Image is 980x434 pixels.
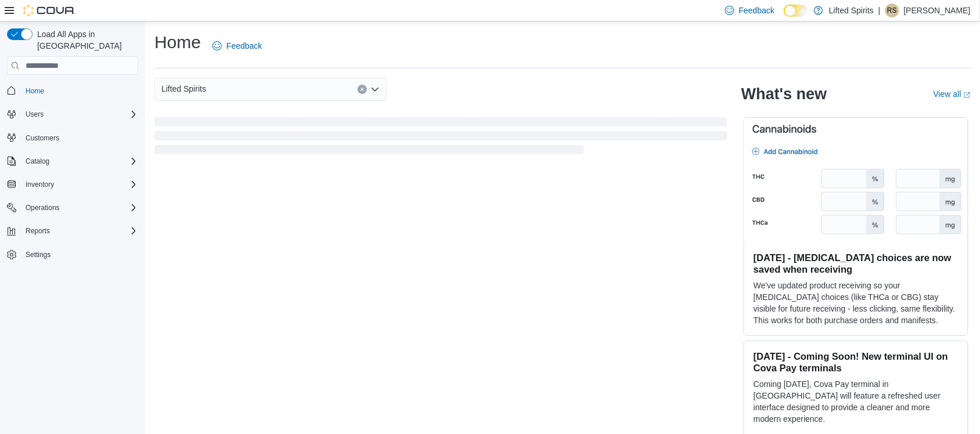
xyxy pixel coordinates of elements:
[21,131,64,145] a: Customers
[23,5,75,16] img: Cova
[21,248,55,262] a: Settings
[358,85,367,94] button: Clear input
[154,31,201,54] h1: Home
[26,133,59,143] span: Customers
[2,82,143,99] button: Home
[208,34,266,57] a: Feedback
[829,3,874,17] p: Lifted Spirits
[754,350,959,374] h3: [DATE] - Coming Soon! New terminal UI on Cova Pay terminals
[26,86,44,96] span: Home
[2,246,143,263] button: Settings
[154,120,727,157] span: Loading
[21,224,138,238] span: Reports
[21,224,55,238] button: Reports
[21,83,138,97] span: Home
[21,154,54,168] button: Catalog
[21,131,138,145] span: Customers
[2,129,143,146] button: Customers
[33,28,138,52] span: Load All Apps in [GEOGRAPHIC_DATA]
[2,223,143,239] button: Reports
[21,107,138,121] span: Users
[741,85,827,103] h2: What's new
[26,250,51,259] span: Settings
[226,40,262,52] span: Feedback
[26,180,54,189] span: Inventory
[21,201,138,215] span: Operations
[2,200,143,216] button: Operations
[161,82,206,96] span: Lifted Spirits
[7,77,138,293] nav: Complex example
[26,110,44,119] span: Users
[784,5,808,17] input: Dark Mode
[21,84,49,98] a: Home
[370,85,380,94] button: Open list of options
[964,92,971,99] svg: External link
[26,203,60,212] span: Operations
[2,176,143,193] button: Inventory
[26,157,49,166] span: Catalog
[885,3,899,17] div: Rachael Stutsman
[21,247,138,262] span: Settings
[21,178,59,191] button: Inventory
[21,154,138,168] span: Catalog
[2,106,143,122] button: Users
[934,89,971,99] a: View allExternal link
[26,226,50,236] span: Reports
[878,3,881,17] p: |
[754,280,959,326] p: We've updated product receiving so your [MEDICAL_DATA] choices (like THCa or CBG) stay visible fo...
[754,378,959,425] p: Coming [DATE], Cova Pay terminal in [GEOGRAPHIC_DATA] will feature a refreshed user interface des...
[754,252,959,275] h3: [DATE] - [MEDICAL_DATA] choices are now saved when receiving
[739,5,774,16] span: Feedback
[21,178,138,191] span: Inventory
[888,3,898,17] span: RS
[904,3,971,17] p: [PERSON_NAME]
[21,107,48,121] button: Users
[21,201,64,215] button: Operations
[2,153,143,169] button: Catalog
